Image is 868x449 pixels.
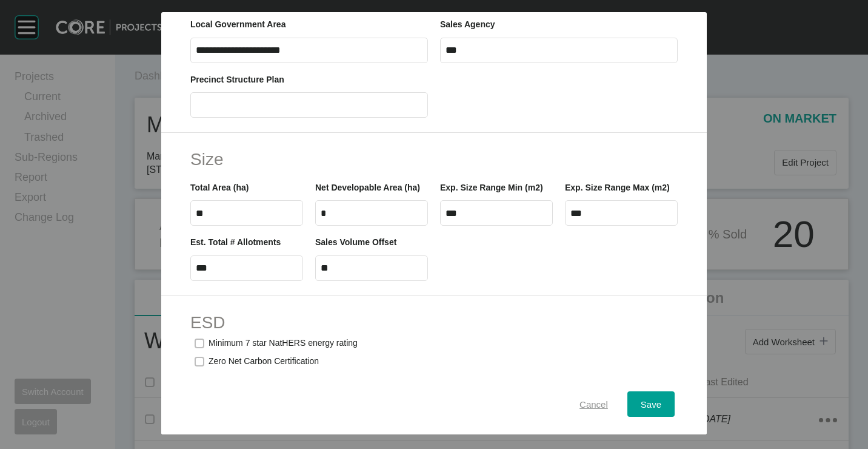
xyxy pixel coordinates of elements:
label: Sales Volume Offset [315,237,396,247]
label: Net Developable Area (ha) [315,183,420,192]
p: Zero Net Carbon Certification [209,356,319,368]
p: Minimum 7 star NatHERS energy rating [209,337,358,349]
h2: ESD [190,311,678,334]
label: Total Area (ha) [190,183,249,192]
label: Precinct Structure Plan [190,75,284,84]
button: Save [627,391,675,417]
label: Exp. Size Range Max (m2) [565,183,670,192]
span: Cancel [579,399,608,409]
label: Sales Agency [440,19,495,29]
label: Exp. Size Range Min (m2) [440,183,543,192]
h2: Size [190,147,678,171]
label: Est. Total # Allotments [190,237,281,247]
button: Cancel [566,391,621,417]
label: Local Government Area [190,19,285,29]
span: Save [641,399,661,409]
